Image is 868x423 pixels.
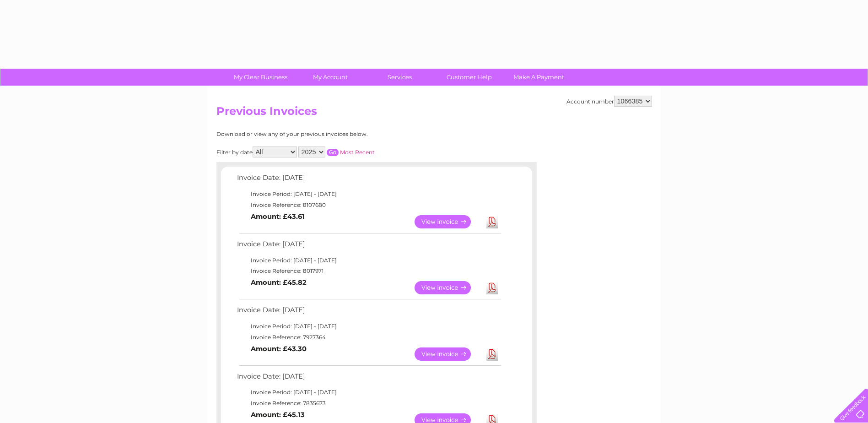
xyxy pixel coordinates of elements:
[216,105,652,122] h2: Previous Invoices
[223,69,298,86] a: My Clear Business
[235,172,502,189] td: Invoice Date: [DATE]
[415,347,482,361] a: View
[486,215,498,228] a: Download
[216,131,457,137] div: Download or view any of your previous invoices below.
[235,200,502,211] td: Invoice Reference: 8107680
[431,69,507,86] a: Customer Help
[415,215,482,228] a: View
[235,370,502,387] td: Invoice Date: [DATE]
[251,212,305,221] b: Amount: £43.61
[362,69,437,86] a: Services
[501,69,577,86] a: Make A Payment
[415,281,482,294] a: View
[292,69,368,86] a: My Account
[235,189,502,200] td: Invoice Period: [DATE] - [DATE]
[235,398,502,409] td: Invoice Reference: 7835673
[235,321,502,332] td: Invoice Period: [DATE] - [DATE]
[235,304,502,321] td: Invoice Date: [DATE]
[486,281,498,294] a: Download
[235,255,502,266] td: Invoice Period: [DATE] - [DATE]
[216,146,457,157] div: Filter by date
[235,332,502,343] td: Invoice Reference: 7927364
[251,345,307,353] b: Amount: £43.30
[235,238,502,255] td: Invoice Date: [DATE]
[566,96,652,107] div: Account number
[235,387,502,398] td: Invoice Period: [DATE] - [DATE]
[486,347,498,361] a: Download
[235,266,502,277] td: Invoice Reference: 8017971
[251,411,305,419] b: Amount: £45.13
[251,278,307,287] b: Amount: £45.82
[340,149,375,156] a: Most Recent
